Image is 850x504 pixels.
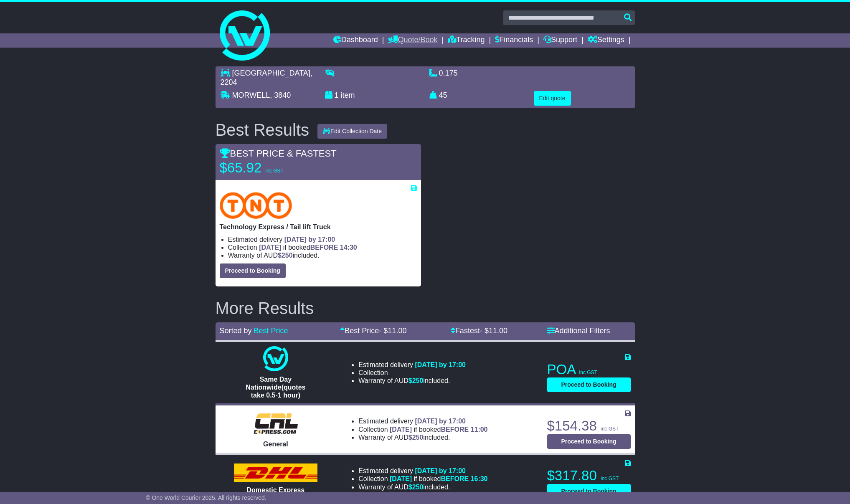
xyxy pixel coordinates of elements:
[263,441,288,448] span: General
[234,463,317,482] img: DHL: Domestic Express
[317,124,387,139] button: Edit Collection Date
[211,121,314,139] div: Best Results
[232,69,310,77] span: [GEOGRAPHIC_DATA]
[390,475,412,482] span: [DATE]
[228,251,417,259] li: Warranty of AUD included.
[340,244,357,251] span: 14:30
[358,361,466,369] li: Estimated delivery
[547,484,631,499] button: Proceed to Booking
[358,467,487,475] li: Estimated delivery
[358,425,487,433] li: Collection
[547,418,631,434] p: $154.38
[451,327,507,335] a: Fastest- $11.00
[489,327,507,335] span: 11.00
[412,484,424,491] span: 250
[221,69,312,86] span: , 2204
[249,411,303,436] img: CRL: General
[471,426,488,433] span: 11:00
[601,476,619,481] span: inc GST
[547,434,631,449] button: Proceed to Booking
[358,433,487,441] li: Warranty of AUD included.
[441,426,469,433] span: BEFORE
[220,263,286,278] button: Proceed to Booking
[259,244,281,251] span: [DATE]
[409,434,424,441] span: $
[310,244,338,251] span: BEFORE
[415,467,466,474] span: [DATE] by 17:00
[409,484,424,491] span: $
[232,91,270,99] span: MORWELL
[388,327,406,335] span: 11.00
[282,252,293,259] span: 250
[588,33,624,48] a: Settings
[415,418,466,425] span: [DATE] by 17:00
[220,327,252,335] span: Sorted by
[146,494,266,501] span: © One World Courier 2025. All rights reserved.
[358,475,487,483] li: Collection
[278,252,293,259] span: $
[471,475,488,482] span: 16:30
[340,327,406,335] a: Best Price- $11.00
[415,361,466,368] span: [DATE] by 17:00
[333,33,378,48] a: Dashboard
[358,369,466,377] li: Collection
[358,417,487,425] li: Estimated delivery
[439,91,447,99] span: 45
[547,467,631,484] p: $317.80
[439,69,458,77] span: 0.175
[480,327,507,335] span: - $
[220,223,417,231] p: Technology Express / Tail lift Truck
[390,426,487,433] span: if booked
[254,327,288,335] a: Best Price
[270,91,291,99] span: , 3840
[390,426,412,433] span: [DATE]
[412,434,424,441] span: 250
[543,33,577,48] a: Support
[547,377,631,392] button: Proceed to Booking
[266,168,284,174] span: inc GST
[441,475,469,482] span: BEFORE
[390,475,487,482] span: if booked
[579,370,597,375] span: inc GST
[388,33,437,48] a: Quote/Book
[448,33,485,48] a: Tracking
[547,361,631,378] p: POA
[409,377,424,384] span: $
[358,483,487,491] li: Warranty of AUD included.
[220,192,292,219] img: TNT Domestic: Technology Express / Tail lift Truck
[228,243,417,251] li: Collection
[379,327,406,335] span: - $
[534,91,571,106] button: Edit quote
[263,346,288,371] img: One World Courier: Same Day Nationwide(quotes take 0.5-1 hour)
[341,91,355,99] span: item
[412,377,424,384] span: 250
[284,236,335,243] span: [DATE] by 17:00
[247,486,305,494] span: Domestic Express
[220,148,337,159] span: BEST PRICE & FASTEST
[358,377,466,385] li: Warranty of AUD included.
[220,160,324,176] p: $65.92
[246,376,305,399] span: Same Day Nationwide(quotes take 0.5-1 hour)
[335,91,339,99] span: 1
[259,244,357,251] span: if booked
[601,426,619,432] span: inc GST
[495,33,533,48] a: Financials
[547,327,610,335] a: Additional Filters
[228,236,417,243] li: Estimated delivery
[216,299,635,317] h2: More Results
